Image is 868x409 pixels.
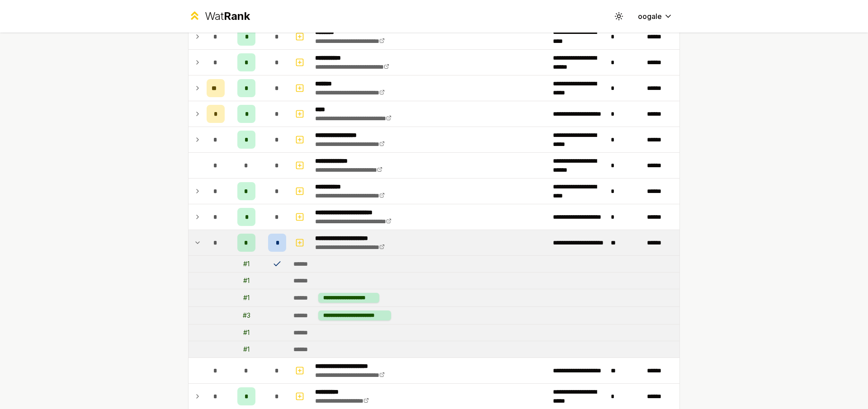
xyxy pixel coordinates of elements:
div: # 1 [243,345,250,354]
div: # 1 [243,276,250,285]
a: WatRank [188,9,250,24]
div: # 1 [243,293,250,302]
div: # 3 [243,311,250,320]
div: # 1 [243,328,250,337]
span: oogale [638,11,662,22]
div: # 1 [243,259,250,268]
span: Rank [224,9,250,23]
button: oogale [631,8,680,24]
div: Wat [205,9,250,24]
